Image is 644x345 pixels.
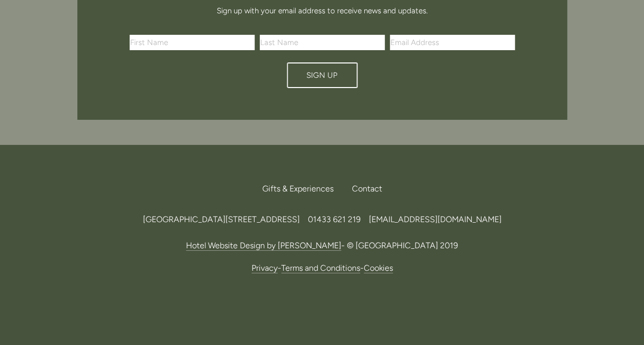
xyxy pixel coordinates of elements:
a: Cookies [364,263,393,273]
span: Sign Up [306,71,338,80]
a: [EMAIL_ADDRESS][DOMAIN_NAME] [369,214,502,224]
p: - - [77,261,567,275]
a: Hotel Website Design by [PERSON_NAME] [186,241,341,251]
a: Terms and Conditions [281,263,360,273]
input: First Name [130,35,255,50]
p: - © [GEOGRAPHIC_DATA] 2019 [77,239,567,252]
span: 01433 621 219 [308,214,361,224]
a: Privacy [252,263,278,273]
button: Sign Up [287,62,358,88]
span: Gifts & Experiences [262,184,334,193]
p: Sign up with your email address to receive news and updates. [133,5,511,17]
input: Last Name [260,35,385,50]
div: Contact [344,178,382,200]
span: [GEOGRAPHIC_DATA][STREET_ADDRESS] [143,214,300,224]
input: Email Address [390,35,515,50]
a: Gifts & Experiences [262,178,342,200]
